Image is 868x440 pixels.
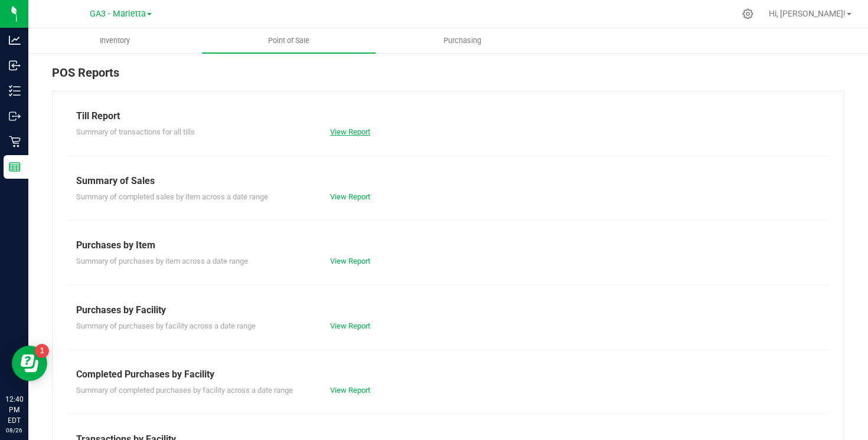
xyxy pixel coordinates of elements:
a: View Report [330,127,370,136]
a: Inventory [28,28,202,53]
div: POS Reports [52,64,844,91]
a: Point of Sale [202,28,376,53]
a: View Report [330,192,370,201]
span: Inventory [84,35,146,46]
a: Purchasing [376,28,549,53]
span: Summary of transactions for all tills [76,127,195,136]
span: Summary of completed purchases by facility across a date range [76,386,293,395]
a: View Report [330,321,370,330]
span: Point of Sale [252,35,325,46]
div: Manage settings [740,8,755,19]
p: 08/26 [5,426,23,435]
inline-svg: Inbound [9,60,21,71]
div: Till Report [76,109,820,123]
div: Purchases by Item [76,238,820,252]
inline-svg: Analytics [9,34,21,46]
inline-svg: Reports [9,161,21,173]
inline-svg: Inventory [9,85,21,97]
inline-svg: Retail [9,136,21,147]
a: View Report [330,257,370,265]
div: Completed Purchases by Facility [76,367,820,382]
span: Hi, [PERSON_NAME]! [769,9,846,18]
iframe: Resource center [12,346,47,381]
a: View Report [330,386,370,395]
div: Summary of Sales [76,174,820,188]
p: 12:40 PM EDT [5,394,23,426]
span: Summary of completed sales by item across a date range [76,192,268,201]
iframe: Resource center unread badge [35,344,49,358]
span: Purchasing [428,35,497,46]
span: GA3 - Marietta [90,9,146,19]
span: Summary of purchases by facility across a date range [76,321,256,330]
inline-svg: Outbound [9,110,21,122]
div: Purchases by Facility [76,303,820,317]
span: Summary of purchases by item across a date range [76,257,248,265]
